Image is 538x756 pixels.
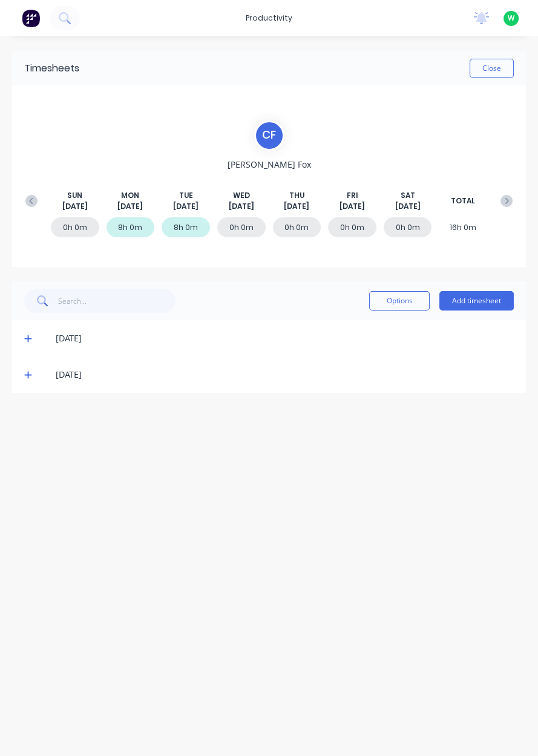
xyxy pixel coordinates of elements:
div: 0h 0m [384,217,432,237]
span: [DATE] [62,201,88,212]
span: FRI [346,190,358,201]
div: 16h 0m [439,217,487,237]
span: SUN [67,190,82,201]
div: [DATE] [56,368,514,381]
span: [DATE] [340,201,365,212]
span: THU [289,190,304,201]
div: productivity [240,9,298,27]
span: MON [121,190,139,201]
span: [DATE] [173,201,198,212]
span: [DATE] [395,201,421,212]
button: Close [470,59,514,78]
button: Options [369,291,430,311]
button: Add timesheet [439,291,514,311]
span: [PERSON_NAME] Fox [228,158,311,171]
div: 8h 0m [162,217,210,237]
span: [DATE] [117,201,143,212]
div: 8h 0m [107,217,155,237]
span: WED [233,190,250,201]
img: Factory [22,9,40,27]
span: [DATE] [229,201,254,212]
div: Timesheets [24,61,79,76]
div: [DATE] [56,332,514,345]
div: C F [254,120,284,151]
div: 0h 0m [273,217,321,237]
input: Search... [58,289,176,313]
div: 0h 0m [217,217,266,237]
span: SAT [401,190,415,201]
span: W [508,13,514,24]
span: TOTAL [451,196,475,206]
div: 0h 0m [51,217,99,237]
div: 0h 0m [328,217,376,237]
span: TUE [179,190,193,201]
span: [DATE] [284,201,309,212]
